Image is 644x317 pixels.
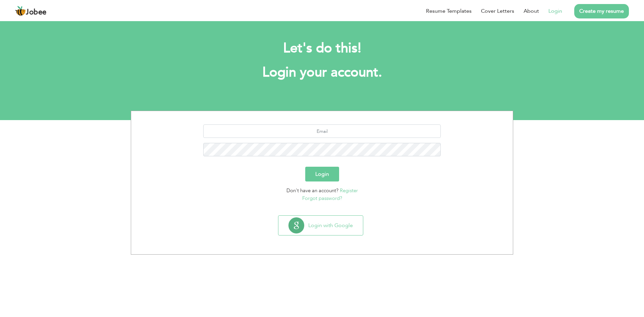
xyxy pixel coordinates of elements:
a: About [524,7,539,15]
a: Register [340,187,358,194]
a: Login [548,7,562,15]
img: jobee.io [15,6,26,16]
a: Jobee [15,6,47,16]
button: Login with Google [278,216,363,235]
a: Forgot password? [302,195,342,202]
a: Cover Letters [481,7,514,15]
button: Login [305,167,339,181]
a: Create my resume [574,4,629,18]
input: Email [203,124,441,138]
h2: Let's do this! [141,40,503,57]
span: Don't have an account? [286,187,338,194]
span: Jobee [26,9,47,16]
a: Resume Templates [426,7,472,15]
h1: Login your account. [141,64,503,81]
